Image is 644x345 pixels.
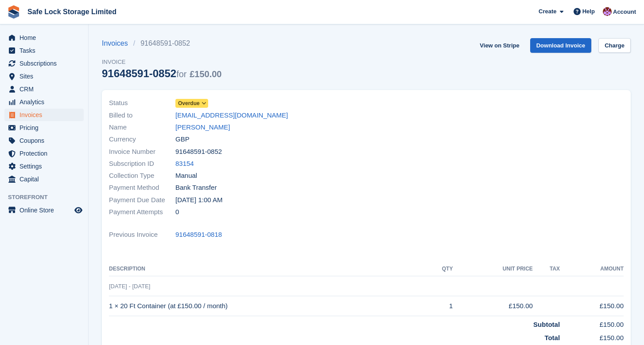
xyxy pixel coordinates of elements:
span: Previous Invoice [109,230,175,240]
span: Coupons [19,134,73,147]
th: Description [109,262,424,276]
img: stora-icon-8386f47178a22dfd0bd8f6a31ec36ba5ce8667c1dd55bd0f319d3a0aa187defe.svg [7,5,20,19]
span: Account [613,8,636,16]
span: Subscription ID [109,159,175,169]
span: Pricing [19,122,73,134]
div: 91648591-0852 [102,67,221,79]
nav: breadcrumbs [102,38,221,49]
strong: Total [544,334,560,341]
span: Subscriptions [19,57,73,70]
span: Invoice Number [109,147,175,157]
a: menu [4,109,84,121]
span: Online Store [19,204,73,216]
img: Toni Ebong [603,7,612,16]
span: Status [109,98,175,108]
td: £150.00 [453,296,532,316]
a: menu [4,70,84,82]
a: [PERSON_NAME] [175,122,230,133]
span: Storefront [8,193,88,202]
span: Payment Attempts [109,207,175,217]
span: Help [582,7,595,16]
a: menu [4,204,84,216]
span: Invoices [19,109,73,121]
a: 83154 [175,159,194,169]
a: menu [4,96,84,108]
span: Payment Due Date [109,195,175,205]
span: Sites [19,70,73,82]
span: Home [19,31,73,44]
span: Billed to [109,110,175,121]
a: Invoices [102,38,133,49]
th: Unit Price [453,262,532,276]
a: menu [4,173,84,185]
th: QTY [424,262,453,276]
a: [EMAIL_ADDRESS][DOMAIN_NAME] [175,110,288,121]
span: Invoice [102,58,221,67]
span: Protection [19,147,73,160]
span: Currency [109,134,175,145]
span: Capital [19,173,73,185]
td: £150.00 [560,296,624,316]
td: 1 [424,296,453,316]
a: View on Stripe [476,38,523,53]
span: 0 [175,207,179,217]
th: Amount [560,262,624,276]
a: menu [4,83,84,95]
a: menu [4,31,84,44]
a: Download Invoice [530,38,592,53]
td: £150.00 [560,329,624,343]
span: £150.00 [190,69,221,79]
span: GBP [175,134,190,145]
span: Payment Method [109,183,175,193]
span: Tasks [19,44,73,57]
span: Collection Type [109,171,175,181]
span: [DATE] - [DATE] [109,283,150,290]
span: CRM [19,83,73,95]
span: Bank Transfer [175,183,217,193]
span: for [176,69,186,79]
a: menu [4,44,84,57]
td: 1 × 20 Ft Container (at £150.00 / month) [109,296,424,316]
a: Overdue [175,98,208,108]
a: 91648591-0818 [175,230,222,240]
span: Manual [175,171,197,181]
a: Safe Lock Storage Limited [24,4,120,19]
a: menu [4,57,84,70]
th: Tax [533,262,560,276]
span: 91648591-0852 [175,147,222,157]
span: Create [539,7,556,16]
a: menu [4,147,84,160]
strong: Subtotal [533,321,560,328]
a: menu [4,122,84,134]
a: menu [4,160,84,172]
span: Analytics [19,96,73,108]
time: 2025-09-15 00:00:00 UTC [175,195,222,205]
span: Overdue [178,99,200,107]
span: Name [109,122,175,133]
a: menu [4,134,84,147]
a: Preview store [73,205,84,216]
td: £150.00 [560,316,624,329]
a: Charge [598,38,631,53]
span: Settings [19,160,73,172]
